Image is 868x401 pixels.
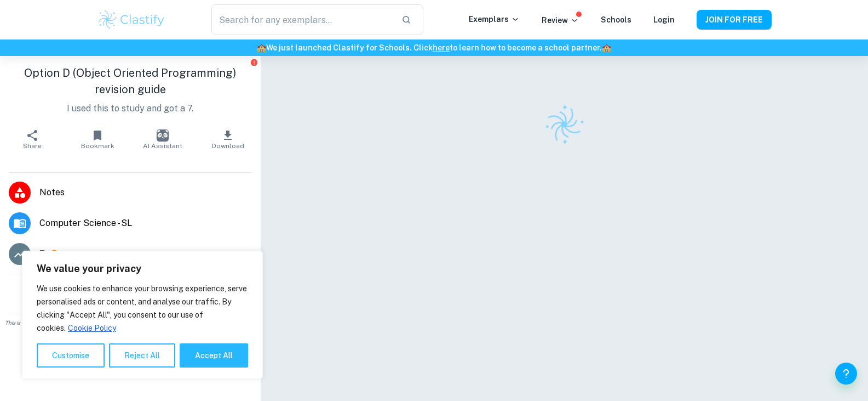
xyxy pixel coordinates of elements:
[469,13,520,25] p: Exemplars
[65,124,130,155] button: Bookmark
[2,42,866,54] h6: We just launched Clastify for Schools. Click to learn how to become a school partner.
[211,4,392,35] input: Search for any exemplars...
[697,10,772,30] button: JOIN FOR FREE
[39,186,252,199] span: Notes
[37,343,105,368] button: Customise
[39,247,45,261] p: 7
[37,282,248,335] p: We use cookies to enhance your browsing experience, serve personalised ads or content, and analys...
[257,43,266,52] span: 🏫
[250,58,258,66] button: Report issue
[37,262,248,275] p: We value your privacy
[433,43,450,52] a: here
[67,323,117,333] a: Cookie Policy
[835,363,857,385] button: Help and Feedback
[109,343,175,368] button: Reject All
[81,142,114,150] span: Bookmark
[542,14,579,26] p: Review
[130,124,196,155] button: AI Assistant
[9,102,252,115] p: I used this to study and got a 7.
[97,9,166,31] img: Clastify logo
[602,43,611,52] span: 🏫
[180,343,248,368] button: Accept All
[212,142,244,150] span: Download
[4,319,256,335] span: This is an example of past student work. Do not copy or submit as your own. Use to understand the...
[23,142,42,150] span: Share
[601,15,631,24] a: Schools
[22,251,263,379] div: We value your privacy
[537,98,591,152] img: Clastify logo
[157,129,169,142] img: AI Assistant
[9,65,252,98] h1: Option D (Object Oriented Programming) revision guide
[143,142,182,150] span: AI Assistant
[39,217,252,230] span: Computer Science - SL
[653,15,675,24] a: Login
[196,124,261,155] button: Download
